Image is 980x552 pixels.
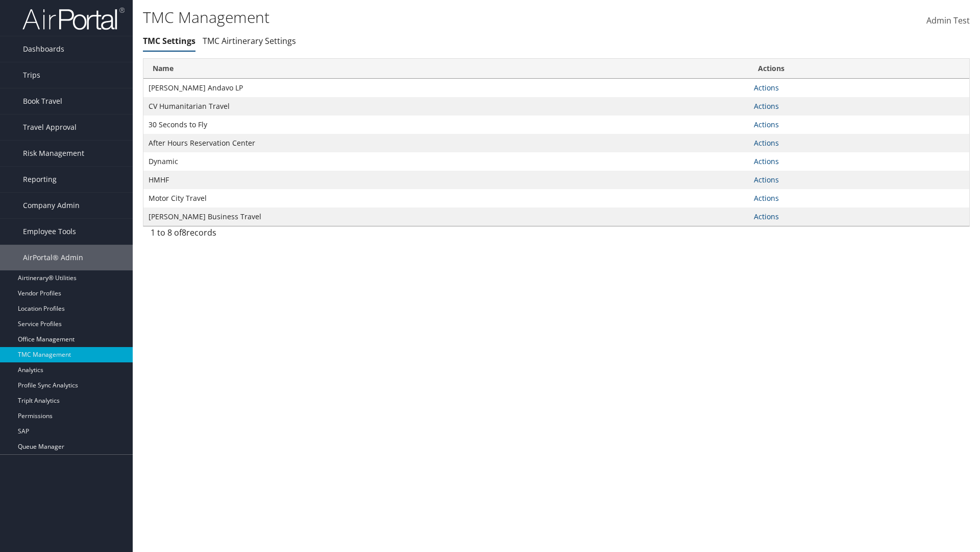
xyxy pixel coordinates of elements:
[754,120,779,129] a: Actions
[926,15,970,26] span: Admin Test
[143,59,749,79] th: Name: activate to sort column ascending
[926,5,970,37] a: Admin Test
[754,193,779,203] a: Actions
[754,101,779,111] a: Actions
[143,35,195,47] a: TMC Settings
[203,35,296,47] a: TMC Airtinerary Settings
[754,83,779,93] a: Actions
[143,134,749,152] td: After Hours Reservation Center
[749,59,969,79] th: Actions
[754,156,779,166] a: Actions
[23,141,84,166] span: Risk Management
[23,193,80,218] span: Company Admin
[754,212,779,221] a: Actions
[23,36,64,62] span: Dashboards
[143,208,749,226] td: [PERSON_NAME] Business Travel
[23,114,77,140] span: Travel Approval
[23,88,62,114] span: Book Travel
[23,167,57,192] span: Reporting
[151,226,342,244] div: 1 to 8 of records
[22,7,125,31] img: airportal-logo.png
[23,245,83,270] span: AirPortal® Admin
[182,227,186,238] span: 8
[143,171,749,189] td: HMHF
[143,152,749,171] td: Dynamic
[23,62,40,88] span: Trips
[754,138,779,148] a: Actions
[754,175,779,185] a: Actions
[143,79,749,97] td: [PERSON_NAME] Andavo LP
[143,116,749,134] td: 30 Seconds to Fly
[143,97,749,116] td: CV Humanitarian Travel
[143,7,694,28] h1: TMC Management
[23,219,76,244] span: Employee Tools
[143,189,749,208] td: Motor City Travel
